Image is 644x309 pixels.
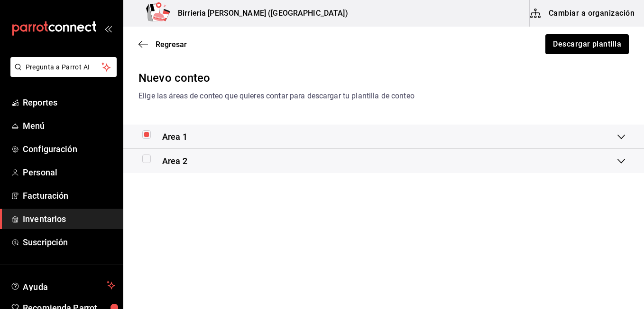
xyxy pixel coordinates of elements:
button: open_drawer_menu [104,25,112,32]
span: Personal [23,166,115,179]
button: Descargar plantilla [545,34,629,54]
button: Pregunta a Parrot AI [10,57,117,77]
span: Configuración [23,143,115,155]
div: Elige las áreas de conteo que quieres contar para descargar tu plantilla de conteo [138,90,629,102]
span: Pregunta a Parrot AI [26,62,102,72]
h3: Birrieria [PERSON_NAME] ([GEOGRAPHIC_DATA]) [170,8,348,19]
div: Area 1 [123,125,644,149]
div: Area 2 [123,149,644,173]
span: Reportes [23,96,115,109]
span: Menú [23,119,115,132]
span: Regresar [156,40,187,49]
span: Facturación [23,189,115,202]
button: Regresar [138,40,187,49]
span: Inventarios [23,212,115,225]
span: Suscripción [23,236,115,249]
a: Pregunta a Parrot AI [7,69,117,79]
span: Area 1 [162,130,187,143]
span: Area 2 [162,154,187,167]
span: Ayuda [23,280,103,291]
div: Nuevo conteo [138,69,629,87]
